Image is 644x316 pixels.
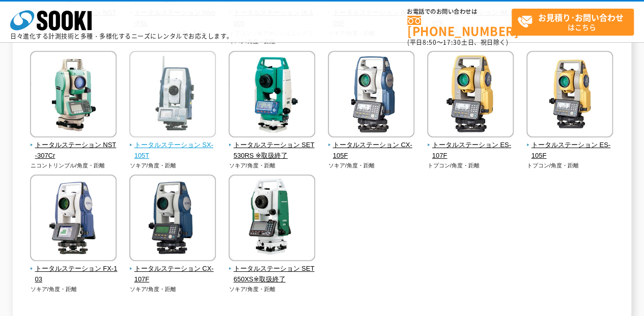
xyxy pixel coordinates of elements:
span: トータルステーション FX-103 [30,264,117,285]
span: トータルステーション SX-105T [129,140,216,161]
img: トータルステーション SET650XS※取扱終了 [229,175,315,264]
p: トプコン/角度・距離 [427,161,514,170]
img: トータルステーション CX-107F [129,175,216,264]
img: トータルステーション ES-105F [526,51,613,140]
span: トータルステーション CX-107F [129,264,216,285]
p: ソキア/角度・距離 [129,161,216,170]
a: トータルステーション CX-107F [129,254,216,284]
img: トータルステーション SX-105T [129,51,216,140]
p: ソキア/角度・距離 [328,161,415,170]
span: (平日 ～ 土日、祝日除く) [407,38,508,47]
a: トータルステーション SX-105T [129,130,216,161]
span: お電話でのお問い合わせは [407,9,512,15]
p: 日々進化する計測技術と多種・多様化するニーズにレンタルでお応えします。 [10,33,233,39]
span: はこちら [517,9,633,35]
p: トプコン/角度・距離 [526,161,613,170]
p: ソキア/角度・距離 [129,285,216,294]
img: トータルステーション FX-103 [30,175,117,264]
img: トータルステーション SET530RS ※取扱終了 [229,51,315,140]
a: お見積り･お問い合わせはこちら [512,9,634,36]
a: トータルステーション ES-105F [526,130,613,161]
a: [PHONE_NUMBER] [407,16,512,37]
span: トータルステーション SET650XS※取扱終了 [229,264,316,285]
a: トータルステーション SET530RS ※取扱終了 [229,130,316,161]
a: トータルステーション NST-307Cr [30,130,117,161]
span: 17:30 [443,38,461,47]
span: トータルステーション CX-105F [328,140,415,161]
span: 8:50 [423,38,437,47]
a: トータルステーション FX-103 [30,254,117,284]
p: ソキア/角度・距離 [229,161,316,170]
span: トータルステーション ES-105F [526,140,613,161]
strong: お見積り･お問い合わせ [538,11,624,23]
span: トータルステーション SET530RS ※取扱終了 [229,140,316,161]
a: トータルステーション CX-105F [328,130,415,161]
p: ソキア/角度・距離 [229,285,316,294]
img: トータルステーション ES-107F [427,51,514,140]
img: トータルステーション NST-307Cr [30,51,117,140]
img: トータルステーション CX-105F [328,51,414,140]
a: トータルステーション ES-107F [427,130,514,161]
a: トータルステーション SET650XS※取扱終了 [229,254,316,284]
p: ニコントリンブル/角度・距離 [30,161,117,170]
p: ソキア/角度・距離 [30,285,117,294]
span: トータルステーション NST-307Cr [30,140,117,161]
span: トータルステーション ES-107F [427,140,514,161]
